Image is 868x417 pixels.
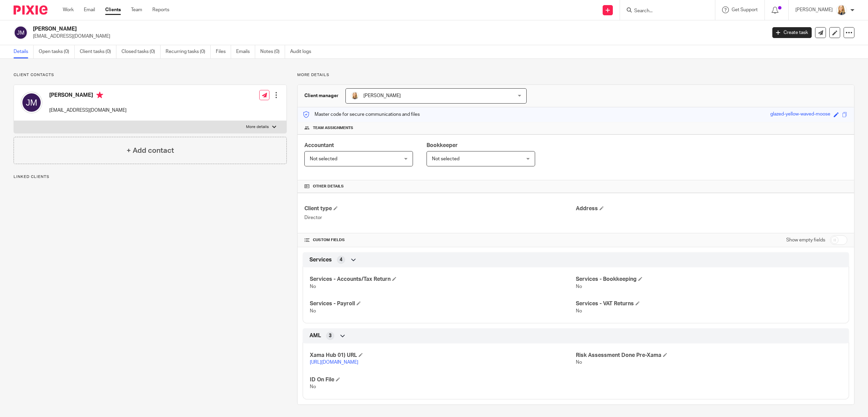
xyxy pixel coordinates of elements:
p: [EMAIL_ADDRESS][DOMAIN_NAME] [33,33,762,40]
span: No [576,309,582,313]
h2: [PERSON_NAME] [33,25,616,33]
h3: Client manager [304,92,339,99]
h4: CUSTOM FIELDS [304,237,576,243]
h4: [PERSON_NAME] [49,92,127,100]
a: Files [216,45,231,58]
a: Recurring tasks (0) [166,45,211,58]
p: [EMAIL_ADDRESS][DOMAIN_NAME] [49,107,127,114]
span: Services [309,256,332,264]
img: Headshot%20White%20Background.jpg [836,5,847,16]
span: No [576,360,582,365]
a: Audit logs [290,45,316,58]
a: Create task [772,27,812,38]
a: Open tasks (0) [39,45,75,58]
span: Not selected [310,157,337,161]
span: No [310,384,316,389]
input: Search [634,8,695,14]
p: Client contacts [14,72,287,78]
span: 4 [340,256,342,263]
span: No [576,284,582,289]
h4: Address [576,205,847,212]
i: Primary [96,92,103,98]
a: Team [131,6,142,13]
h4: Services - Payroll [310,300,576,307]
img: Pixie [14,5,48,15]
h4: + Add contact [127,145,174,156]
span: [PERSON_NAME] [363,93,401,98]
span: Other details [313,184,344,189]
p: Linked clients [14,174,287,180]
a: Closed tasks (0) [121,45,161,58]
a: Emails [236,45,255,58]
p: More details [246,124,269,130]
span: AML [309,332,321,339]
h4: Xama Hub 01) URL [310,352,576,359]
a: Details [14,45,34,58]
h4: Services - VAT Returns [576,300,842,307]
h4: Risk Assessment Done Pre-Xama [576,352,842,359]
a: Reports [152,6,169,13]
p: More details [297,72,854,78]
span: No [310,309,316,313]
h4: Client type [304,205,576,212]
a: Clients [105,6,121,13]
a: Work [63,6,74,13]
h4: Services - Bookkeeping [576,276,842,283]
img: svg%3E [14,25,28,40]
span: Bookkeeper [427,143,458,148]
a: Client tasks (0) [80,45,116,58]
p: [PERSON_NAME] [795,6,833,13]
span: Not selected [432,157,459,161]
span: Team assignments [313,125,353,131]
a: Notes (0) [260,45,285,58]
span: No [310,284,316,289]
p: Director [304,214,576,221]
p: Master code for secure communications and files [303,111,420,118]
div: glazed-yellow-waved-moose [770,111,830,119]
img: Headshot%20White%20Background.jpg [351,92,359,100]
span: Accountant [304,143,334,148]
a: Email [84,6,95,13]
h4: ID On File [310,376,576,383]
img: svg%3E [21,92,42,113]
span: Get Support [732,7,758,12]
a: [URL][DOMAIN_NAME] [310,360,358,365]
label: Show empty fields [786,237,825,243]
span: 3 [329,332,332,339]
h4: Services - Accounts/Tax Return [310,276,576,283]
